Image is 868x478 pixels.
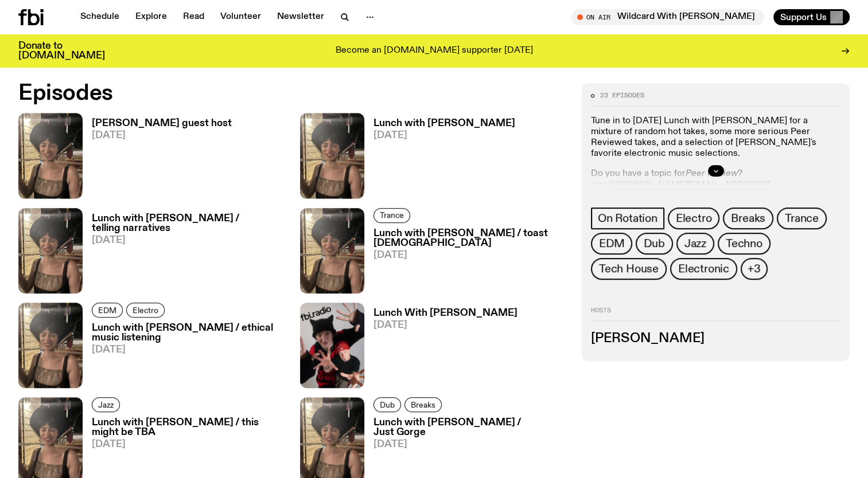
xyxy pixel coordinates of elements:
a: Volunteer [213,9,268,25]
a: Explore [129,9,174,25]
span: Electronic [678,262,729,275]
a: Read [176,9,211,25]
a: Lunch with [PERSON_NAME] / toast [DEMOGRAPHIC_DATA][DATE] [364,229,568,293]
a: Schedule [73,9,126,25]
h2: Hosts [591,307,840,321]
span: Support Us [780,12,827,22]
a: Electronic [670,258,737,280]
a: Dub [636,233,672,254]
span: On Rotation [598,212,657,225]
span: Jazz [98,401,114,409]
span: Dub [644,237,664,250]
a: Breaks [404,397,442,412]
h3: Lunch with [PERSON_NAME] [373,119,515,128]
span: [DATE] [373,320,517,330]
h3: Lunch with [PERSON_NAME] / ethical music listening [92,323,286,343]
span: Breaks [411,401,435,409]
span: [DATE] [92,236,286,245]
span: Jazz [684,237,706,250]
span: +3 [748,262,761,275]
button: +3 [741,258,768,280]
h2: Episodes [18,83,568,104]
a: Lunch With [PERSON_NAME][DATE] [364,308,517,388]
span: Tech House [599,262,659,275]
a: Newsletter [270,9,331,25]
a: EDM [591,233,632,254]
span: 23 episodes [600,92,644,99]
button: Support Us [773,9,850,25]
button: On AirWildcard With [PERSON_NAME] [571,9,764,25]
span: Trance [785,212,819,225]
a: On Rotation [591,207,664,229]
a: Breaks [723,207,773,229]
a: Trance [373,208,410,223]
h3: [PERSON_NAME] [591,332,840,345]
a: Dub [373,397,401,412]
h3: [PERSON_NAME] guest host [92,119,232,128]
span: [DATE] [373,250,568,260]
a: Lunch with [PERSON_NAME][DATE] [364,119,515,198]
span: Electro [133,305,158,314]
a: EDM [92,303,123,318]
h3: Lunch with [PERSON_NAME] / toast [DEMOGRAPHIC_DATA] [373,229,568,248]
p: Become an [DOMAIN_NAME] supporter [DATE] [336,46,533,56]
a: Lunch with [PERSON_NAME] / telling narratives[DATE] [83,214,286,293]
span: Electro [676,212,712,225]
h3: Lunch with [PERSON_NAME] / Just Gorge [373,418,568,437]
span: [DATE] [92,440,286,449]
p: Tune in to [DATE] Lunch with [PERSON_NAME] for a mixture of random hot takes, some more serious P... [591,116,840,160]
span: Techno [726,237,762,250]
h3: Lunch With [PERSON_NAME] [373,308,517,318]
span: EDM [98,305,116,314]
span: [DATE] [373,131,515,140]
h3: Lunch with [PERSON_NAME] / telling narratives [92,214,286,233]
a: Electro [126,303,165,318]
a: [PERSON_NAME] guest host[DATE] [83,119,232,198]
span: Trance [380,211,404,220]
a: Electro [668,207,720,229]
span: [DATE] [373,440,568,449]
a: Lunch with [PERSON_NAME] / ethical music listening[DATE] [83,323,286,388]
h3: Lunch with [PERSON_NAME] / this might be TBA [92,418,286,437]
a: Jazz [92,397,120,412]
h3: Donate to [DOMAIN_NAME] [18,41,105,61]
span: [DATE] [92,131,232,140]
a: Tech House [591,258,667,280]
span: Breaks [731,212,765,225]
span: [DATE] [92,345,286,355]
a: Jazz [676,233,714,254]
a: Trance [777,207,827,229]
span: EDM [599,237,624,250]
a: Techno [718,233,770,254]
span: Dub [380,401,395,409]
